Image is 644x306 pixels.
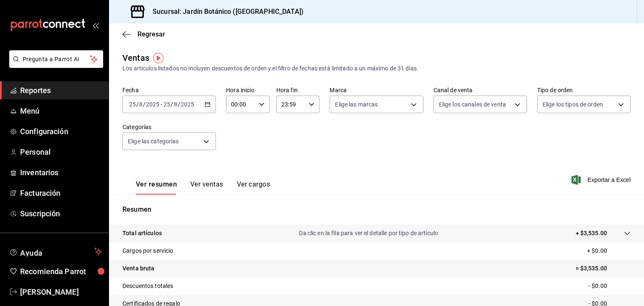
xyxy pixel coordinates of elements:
[589,282,631,290] p: - $0.00
[122,124,216,130] label: Categorías
[20,187,102,199] span: Facturación
[587,246,631,255] p: + $0.00
[122,87,216,93] label: Fecha
[237,180,270,194] button: Ver cargos
[146,7,304,17] h3: Sucursal: Jardín Botánico ([GEOGRAPHIC_DATA])
[226,87,270,93] label: Hora inicio
[434,87,527,93] label: Canal de venta
[20,266,102,277] span: Recomienda Parrot
[122,282,173,290] p: Descuentos totales
[122,52,149,64] div: Ventas
[171,101,173,108] span: /
[276,87,320,93] label: Hora fin
[335,100,378,109] span: Elige las marcas
[122,64,631,73] div: Los artículos listados no incluyen descuentos de orden y el filtro de fechas está limitado a un m...
[20,126,102,137] span: Configuración
[20,286,102,298] span: [PERSON_NAME]
[122,205,631,215] p: Resumen
[299,229,438,238] p: Da clic en la fila para ver el detalle por tipo de artículo
[136,180,177,194] button: Ver resumen
[190,180,223,194] button: Ver ventas
[330,87,423,93] label: Marca
[543,100,603,109] span: Elige los tipos de orden
[9,50,103,68] button: Pregunta a Parrot AI
[23,55,90,64] span: Pregunta a Parrot AI
[20,208,102,219] span: Suscripción
[174,101,178,108] input: --
[6,61,103,70] a: Pregunta a Parrot AI
[92,22,99,29] button: open_drawer_menu
[20,167,102,178] span: Inventarios
[576,229,607,238] p: + $3,535.00
[573,175,631,185] button: Exportar a Excel
[122,30,165,38] button: Regresar
[153,53,164,63] img: Tooltip marker
[439,100,506,109] span: Elige los canales de venta
[122,246,174,255] p: Cargos por servicio
[20,105,102,117] span: Menú
[145,101,160,108] input: ----
[20,246,91,257] span: Ayuda
[136,101,139,108] span: /
[122,264,154,273] p: Venta bruta
[20,146,102,158] span: Personal
[128,137,179,145] span: Elige las categorías
[138,30,165,38] span: Regresar
[122,229,162,238] p: Total artículos
[163,101,171,108] input: --
[576,264,631,273] p: = $3,535.00
[161,101,162,108] span: -
[129,101,136,108] input: --
[537,87,631,93] label: Tipo de orden
[180,101,195,108] input: ----
[136,180,270,194] div: navigation tabs
[143,101,145,108] span: /
[178,101,180,108] span: /
[139,101,143,108] input: --
[20,85,102,96] span: Reportes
